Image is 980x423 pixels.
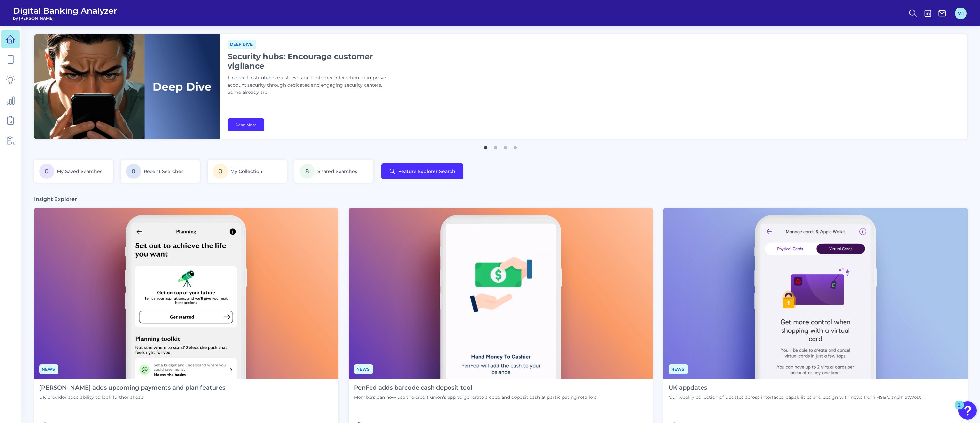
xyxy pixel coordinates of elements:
a: Deep dive [228,41,256,47]
span: My Saved Searches [57,168,102,174]
div: 1 [958,405,961,414]
p: Financial institutions must leverage customer interaction to improve account security through ded... [228,75,391,96]
a: 0My Saved Searches [34,160,113,183]
button: 1 [482,143,489,149]
button: 4 [512,143,518,149]
h4: PenFed adds barcode cash deposit tool [354,384,597,392]
a: Read More [228,118,264,131]
img: News - Phone (4).png [34,208,338,379]
span: 0 [39,164,54,179]
span: Shared Searches [317,168,357,174]
button: MT [955,8,967,19]
p: Members can now use the credit union’s app to generate a code and deposit cash at participating r... [354,394,597,400]
span: by [PERSON_NAME] [13,16,117,21]
a: 0Recent Searches [121,160,200,183]
span: 0 [213,164,228,179]
p: Our weekly collection of updates across interfaces, capabilities and design with news from HSBC a... [669,394,921,400]
span: Feature Explorer Search [398,169,455,174]
a: News [354,366,373,372]
img: Appdates - Phone (9).png [663,208,968,379]
a: 8Shared Searches [294,160,373,183]
button: 2 [492,143,499,149]
button: Open Resource Center, 1 new notification [958,401,977,420]
a: News [669,366,688,372]
a: News [39,366,58,372]
h1: Security hubs: Encourage customer vigilance [228,52,391,71]
span: 0 [126,164,141,179]
span: Deep dive [228,40,256,49]
button: 3 [502,143,509,149]
span: My Collection [230,168,262,174]
img: News - Phone.png [349,208,653,379]
span: News [669,364,688,374]
button: Feature Explorer Search [381,163,463,179]
p: UK provider adds ability to look further ahead [39,394,225,400]
span: News [354,364,373,374]
span: News [39,364,58,374]
span: 8 [300,164,315,179]
img: bannerImg [34,34,220,139]
h3: Insight Explorer [34,196,77,203]
a: 0My Collection [208,160,287,183]
span: Recent Searches [144,168,183,174]
span: Digital Banking Analyzer [13,6,117,16]
h4: UK appdates [669,384,921,392]
h4: [PERSON_NAME] adds upcoming payments and plan features [39,384,225,392]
